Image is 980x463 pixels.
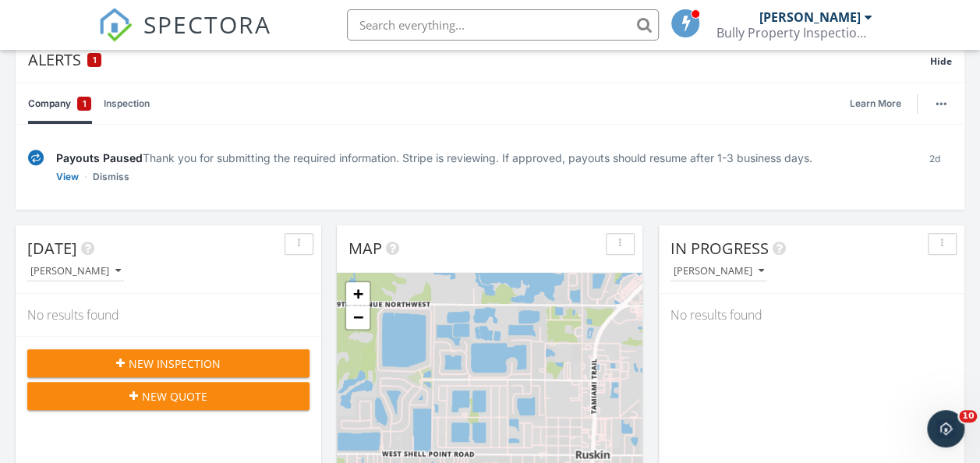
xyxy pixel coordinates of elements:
span: In Progress [670,238,769,259]
input: Search everything... [347,9,659,41]
span: SPECTORA [143,8,271,41]
div: [PERSON_NAME] [30,266,121,277]
span: 1 [83,96,87,111]
a: Zoom in [346,282,370,306]
div: Bully Property Inspections LLC [716,25,872,41]
img: ellipsis-632cfdd7c38ec3a7d453.svg [936,102,946,105]
a: Dismiss [93,169,129,185]
span: Hide [930,55,952,68]
a: Company [28,83,91,124]
div: [PERSON_NAME] [674,266,764,277]
span: Payouts Paused [56,151,143,164]
div: Alerts [28,49,930,70]
iframe: Intercom live chat [927,410,964,447]
img: The Best Home Inspection Software - Spectora [98,8,133,42]
div: Thank you for submitting the required information. Stripe is reviewing. If approved, payouts shou... [56,150,904,166]
img: under-review-2fe708636b114a7f4b8d.svg [28,150,44,166]
a: View [56,169,79,185]
span: New Inspection [129,355,221,372]
a: SPECTORA [98,21,271,54]
a: Learn More [850,96,911,111]
div: [PERSON_NAME] [759,9,860,25]
button: [PERSON_NAME] [27,261,124,282]
span: 1 [93,55,97,65]
div: No results found [659,294,964,336]
a: Zoom out [346,306,370,329]
button: New Inspection [27,349,310,377]
span: Map [348,238,382,259]
span: New Quote [142,388,207,405]
a: Inspection [104,83,150,124]
button: [PERSON_NAME] [670,261,767,282]
span: [DATE] [27,238,77,259]
div: 2d [917,150,952,185]
span: 10 [959,410,977,422]
button: New Quote [27,382,310,410]
div: No results found [16,294,321,336]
